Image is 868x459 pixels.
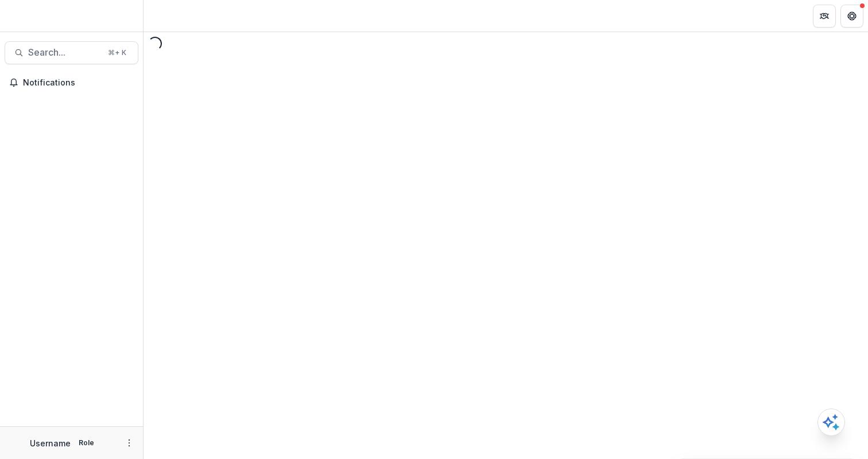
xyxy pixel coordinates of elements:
button: Notifications [5,73,138,92]
button: More [122,436,136,450]
span: Notifications [23,78,134,88]
span: Search... [28,47,101,58]
div: ⌘ + K [106,46,129,59]
button: Partners [813,5,836,28]
button: Get Help [840,5,863,28]
p: Username [30,437,71,449]
p: Role [75,438,98,448]
button: Search... [5,41,138,64]
button: Open AI Assistant [817,409,845,436]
